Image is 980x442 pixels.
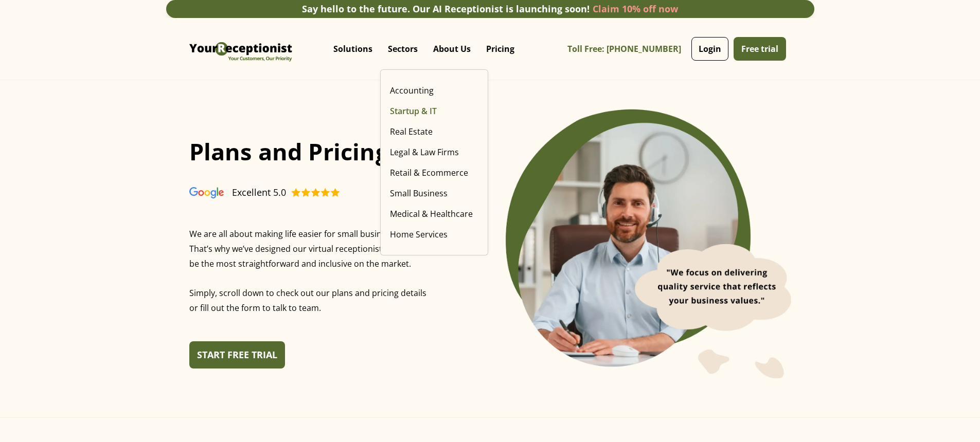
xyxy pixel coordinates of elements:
p: About Us [433,44,471,54]
img: Virtual Receptionist - Answering Service - Call and Live Chat Receptionist - Virtual Receptionist... [189,187,224,198]
div: About Us [425,28,478,69]
a: Small Business [386,183,483,204]
img: Virtual Receptionist - Answering Service - Call and Live Chat Receptionist - Virtual Receptionist... [465,101,791,386]
a: Login [691,37,728,61]
a: home [187,26,295,72]
p: Solutions [333,44,372,54]
img: Virtual Receptionist - Answering Service - Call and Live Chat Receptionist - Virtual Receptionist... [291,187,340,198]
nav: Sectors [380,69,488,255]
div: 1 of 2 [465,101,791,386]
a: Claim 10% off now [593,3,678,15]
a: Retail & Ecommerce [386,162,483,183]
div: carousel [465,101,791,386]
div: Say hello to the future. Our AI Receptionist is launching soon! [302,2,590,16]
a: Real Estate [386,121,483,142]
a: Legal & Law Firms [386,142,483,162]
div: Excellent 5.0 [232,184,286,201]
a: Home Services [386,224,483,245]
a: Free trial [734,37,786,61]
a: Startup & IT [386,101,483,121]
img: Virtual Receptionist - Answering Service - Call and Live Chat Receptionist - Virtual Receptionist... [187,26,295,72]
a: Medical & Healthcare [386,204,483,224]
a: Toll Free: [PHONE_NUMBER] [567,38,689,61]
a: Accounting [386,80,483,101]
p: We are all about making life easier for small businesses. That’s why we’ve designed our virtual r... [189,216,429,331]
a: START FREE TRIAL [189,341,285,369]
h1: Plans and Pricing [189,124,434,179]
div: Sectors [380,28,425,69]
div: Solutions [326,28,380,69]
a: Pricing [478,33,522,64]
iframe: Chat Widget [804,331,980,442]
p: Sectors [388,44,418,54]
